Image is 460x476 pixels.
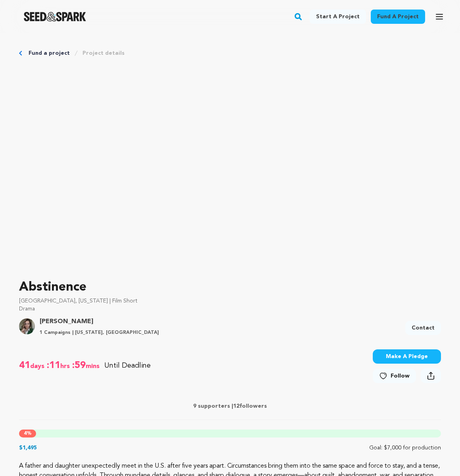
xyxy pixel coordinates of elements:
[19,278,441,297] p: Abstinence
[310,10,366,24] a: Start a project
[19,402,441,410] p: 9 supporters | followers
[233,403,240,409] span: 12
[29,49,70,57] a: Fund a project
[40,317,159,326] a: Goto Inna Scher profile
[19,297,441,305] p: [GEOGRAPHIC_DATA], [US_STATE] | Film Short
[46,359,60,372] span: :11
[24,12,86,21] a: Seed&Spark Homepage
[24,431,27,436] span: 4
[19,359,30,372] span: 41
[373,349,441,364] button: Make A Pledge
[24,12,86,21] img: Seed&Spark Logo Dark Mode
[104,360,151,371] p: Until Deadline
[30,359,46,372] span: days
[19,318,35,334] img: 046c3a4b0dd6660e.jpg
[40,330,159,336] p: 1 Campaigns | [US_STATE], [GEOGRAPHIC_DATA]
[19,430,36,437] div: %
[369,444,441,452] p: Goal: $7,000 for production
[86,359,101,372] span: mins
[19,305,441,313] p: Drama
[405,321,441,335] a: Contact
[60,359,71,372] span: hrs
[371,10,425,24] a: Fund a project
[391,372,410,380] span: Follow
[71,359,86,372] span: :59
[373,369,416,383] button: Follow
[19,49,441,57] div: Breadcrumb
[82,49,125,57] a: Project details
[19,444,37,452] p: $1,495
